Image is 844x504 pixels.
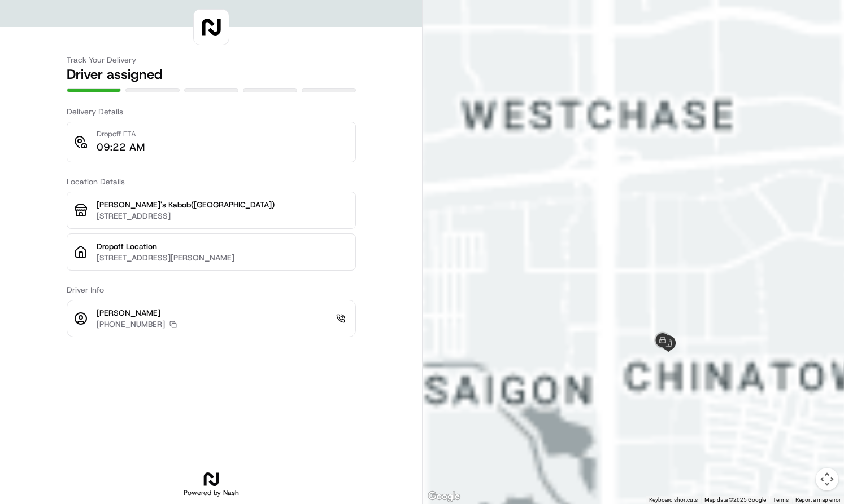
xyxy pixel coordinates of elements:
p: Dropoff Location [97,241,349,252]
h3: Delivery Details [67,106,356,117]
h3: Location Details [67,176,356,187]
span: Nash [223,488,239,497]
p: [STREET_ADDRESS] [97,210,349,222]
p: [PERSON_NAME] [97,307,177,319]
h2: Driver assigned [67,65,356,83]
p: Dropoff ETA [97,129,145,139]
img: Google [425,489,463,504]
p: 09:22 AM [97,139,145,155]
p: [STREET_ADDRESS][PERSON_NAME] [97,252,349,263]
button: Map camera controls [816,468,838,490]
h3: Track Your Delivery [67,54,356,65]
p: [PERSON_NAME]'s Kabob([GEOGRAPHIC_DATA]) [97,199,349,210]
a: Terms [773,497,789,503]
h2: Powered by [184,488,239,497]
p: [PHONE_NUMBER] [97,319,165,330]
a: Report a map error [795,497,841,503]
button: Keyboard shortcuts [649,496,698,504]
h3: Driver Info [67,284,356,295]
a: Open this area in Google Maps (opens a new window) [425,489,463,504]
span: Map data ©2025 Google [704,497,766,503]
